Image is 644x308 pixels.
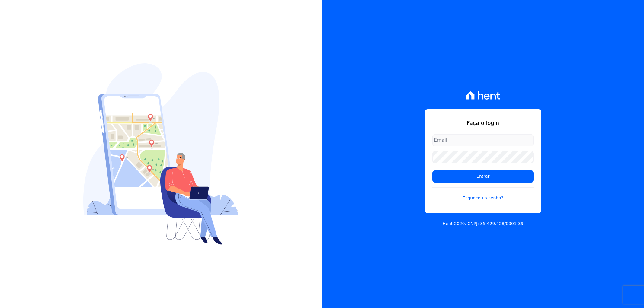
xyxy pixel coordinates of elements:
a: Esqueceu a senha? [432,187,534,201]
p: Hent 2020. CNPJ: 35.429.428/0001-39 [443,221,524,227]
img: Login [83,63,239,245]
h1: Faça o login [432,119,534,127]
input: Email [432,134,534,146]
input: Entrar [432,170,534,183]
